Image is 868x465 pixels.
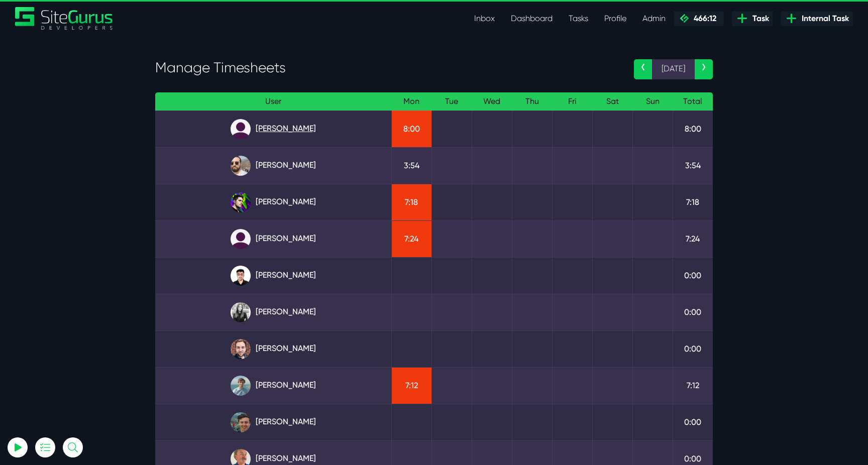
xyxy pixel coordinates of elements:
[732,11,773,26] a: Task
[163,229,383,249] a: [PERSON_NAME]
[673,92,713,111] th: Total
[391,220,431,257] td: 7:24
[695,59,713,79] a: ›
[163,376,383,396] a: [PERSON_NAME]
[690,14,716,23] span: 466:12
[673,257,713,294] td: 0:00
[163,412,383,432] a: [PERSON_NAME]
[472,92,512,111] th: Wed
[673,330,713,367] td: 0:00
[33,177,143,198] button: Log In
[163,266,383,286] a: [PERSON_NAME]
[674,11,724,26] a: 466:12
[231,192,251,212] img: rxuxidhawjjb44sgel4e.png
[634,59,652,79] a: ‹
[231,412,251,432] img: esb8jb8dmrsykbqurfoz.jpg
[33,118,143,140] input: Email
[652,59,695,79] span: [DATE]
[231,266,251,286] img: xv1kmavyemxtguplm5ir.png
[163,156,383,176] a: [PERSON_NAME]
[673,367,713,404] td: 7:12
[231,302,251,322] img: rgqpcqpgtbr9fmz9rxmm.jpg
[163,302,383,322] a: [PERSON_NAME]
[466,9,503,29] a: Inbox
[552,92,592,111] th: Fri
[781,11,853,26] a: Internal Task
[503,9,561,29] a: Dashboard
[163,192,383,212] a: [PERSON_NAME]
[231,376,251,396] img: tkl4csrki1nqjgf0pb1z.png
[561,9,596,29] a: Tasks
[163,119,383,139] a: [PERSON_NAME]
[391,147,431,184] td: 3:54
[231,119,251,139] img: default_qrqg0b.png
[391,110,431,147] td: 8:00
[231,229,251,249] img: default_qrqg0b.png
[673,294,713,330] td: 0:00
[592,92,632,111] th: Sat
[163,339,383,359] a: [PERSON_NAME]
[155,92,391,111] th: User
[512,92,552,111] th: Thu
[673,110,713,147] td: 8:00
[634,9,674,29] a: Admin
[798,13,849,25] span: Internal Task
[231,339,251,359] img: tfogtqcjwjterk6idyiu.jpg
[391,184,431,220] td: 7:18
[632,92,673,111] th: Sun
[231,156,251,176] img: ublsy46zpoyz6muduycb.jpg
[15,7,114,30] a: SiteGurus
[673,220,713,257] td: 7:24
[748,13,769,25] span: Task
[391,92,431,111] th: Mon
[15,7,114,30] img: Sitegurus Logo
[596,9,634,29] a: Profile
[155,59,619,76] h3: Manage Timesheets
[431,92,472,111] th: Tue
[673,404,713,440] td: 0:00
[673,147,713,184] td: 3:54
[673,184,713,220] td: 7:18
[391,367,431,404] td: 7:12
